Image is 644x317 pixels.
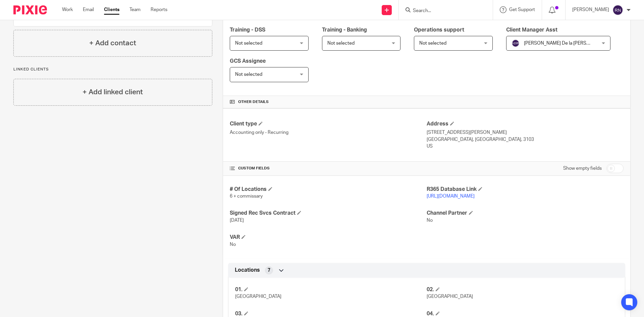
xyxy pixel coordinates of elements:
h4: R365 Database Link [427,186,624,193]
h4: 01. [235,286,427,293]
span: Training - DSS [230,27,265,33]
span: No [230,242,236,247]
h4: CUSTOM FIELDS [230,166,427,171]
h4: VAR [230,234,427,241]
img: svg%3E [512,39,520,47]
h4: # Of Locations [230,186,427,193]
span: Locations [235,267,260,274]
span: Not selected [419,41,446,46]
p: [GEOGRAPHIC_DATA], [GEOGRAPHIC_DATA], 3103 [427,136,624,143]
span: Operations support [414,27,464,33]
a: Email [83,6,94,13]
h4: Channel Partner [427,210,624,217]
span: GCS Assignee [230,58,266,64]
h4: Address [427,120,624,127]
span: 6 + commissary [230,194,263,199]
a: Work [62,6,73,13]
p: [STREET_ADDRESS][PERSON_NAME] [427,129,624,136]
a: Team [129,6,141,13]
span: Training - Banking [322,27,367,33]
span: No [427,218,433,223]
span: Get Support [509,7,535,12]
h4: + Add linked client [83,87,143,97]
img: svg%3E [612,5,623,15]
a: Reports [151,6,167,13]
span: [GEOGRAPHIC_DATA] [427,294,473,299]
p: [PERSON_NAME] [572,6,609,13]
a: Clients [104,6,119,13]
p: Linked clients [13,67,212,72]
p: Accounting only - Recurring [230,129,427,136]
span: Client Manager Asst [506,27,557,33]
input: Search [412,8,473,14]
span: Not selected [327,41,355,46]
span: [DATE] [230,218,244,223]
h4: Client type [230,120,427,127]
img: Pixie [13,5,47,14]
h4: 02. [427,286,618,293]
span: Other details [238,99,269,105]
span: [GEOGRAPHIC_DATA] [235,294,281,299]
h4: + Add contact [89,38,136,48]
a: [URL][DOMAIN_NAME] [427,194,475,199]
label: Show empty fields [563,165,602,172]
p: US [427,143,624,150]
span: [PERSON_NAME] De la [PERSON_NAME] [524,41,610,46]
h4: Signed Rec Svcs Contract [230,210,427,217]
span: Not selected [235,72,262,77]
span: Not selected [235,41,262,46]
span: 7 [268,267,270,274]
